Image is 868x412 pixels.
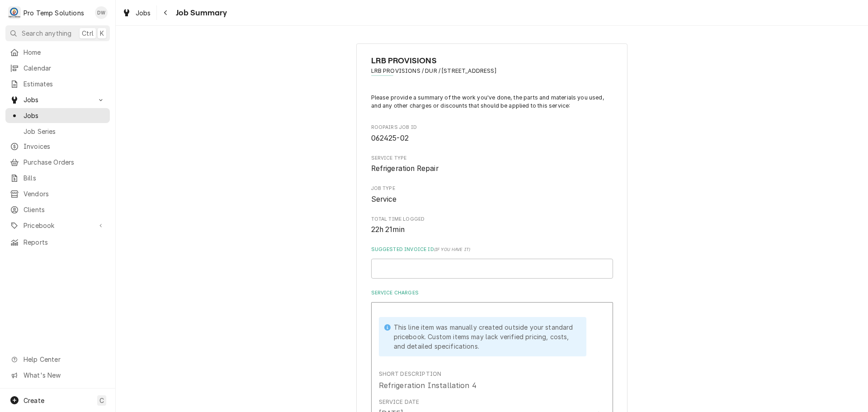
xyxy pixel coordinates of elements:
[5,76,110,91] a: Estimates
[24,205,105,214] span: Clients
[24,370,104,380] span: What's New
[24,8,84,18] div: Pro Temp Solutions
[371,124,613,131] span: Roopairs Job ID
[371,94,613,110] p: Please provide a summary of the work you've done, the parts and materials you used, and any other...
[371,216,613,223] span: Total Time Logged
[371,124,613,143] div: Roopairs Job ID
[379,370,442,378] div: Short Description
[371,55,613,67] span: Name
[24,79,105,89] span: Estimates
[5,61,110,76] a: Calendar
[371,155,613,174] div: Service Type
[82,28,94,38] span: Ctrl
[24,173,105,183] span: Bills
[24,63,105,73] span: Calendar
[371,185,613,204] div: Job Type
[8,6,21,19] div: Pro Temp Solutions's Avatar
[5,25,110,41] button: Search anythingCtrlK
[371,134,409,142] span: 062425-02
[371,195,397,204] span: Service
[5,352,110,367] a: Go to Help Center
[5,218,110,233] a: Go to Pricebook
[371,133,613,144] span: Roopairs Job ID
[24,157,105,167] span: Purchase Orders
[394,322,577,351] div: This line item was manually created outside your standard pricebook. Custom items may lack verifi...
[5,186,110,201] a: Vendors
[5,124,110,139] a: Job Series
[24,189,105,199] span: Vendors
[100,28,104,38] span: K
[24,237,105,247] span: Reports
[22,28,71,38] span: Search anything
[371,246,613,278] div: Suggested Invoice ID
[5,235,110,250] a: Reports
[5,139,110,154] a: Invoices
[24,95,92,104] span: Jobs
[371,194,613,205] span: Job Type
[24,127,105,136] span: Job Series
[24,47,105,57] span: Home
[136,8,151,18] span: Jobs
[99,396,104,405] span: C
[5,45,110,60] a: Home
[371,216,613,235] div: Total Time Logged
[24,111,105,120] span: Jobs
[5,155,110,170] a: Purchase Orders
[5,170,110,185] a: Bills
[95,6,108,19] div: DW
[8,6,21,19] div: P
[159,5,173,20] button: Navigate back
[95,6,108,19] div: Dana Williams's Avatar
[118,5,155,20] a: Jobs
[5,108,110,123] a: Jobs
[371,67,613,75] span: Address
[379,380,476,391] div: Refrigeration Installation 4
[173,7,227,19] span: Job Summary
[379,398,420,406] div: Service Date
[371,246,613,253] label: Suggested Invoice ID
[371,225,405,234] span: 22h 21min
[371,155,613,162] span: Service Type
[434,247,471,252] span: ( if you have it )
[371,185,613,192] span: Job Type
[24,221,92,230] span: Pricebook
[371,289,613,297] label: Service Charges
[371,164,439,173] span: Refrigeration Repair
[24,355,104,364] span: Help Center
[5,368,110,383] a: Go to What's New
[371,224,613,235] span: Total Time Logged
[24,397,44,404] span: Create
[5,202,110,217] a: Clients
[371,55,613,82] div: Client Information
[5,92,110,107] a: Go to Jobs
[371,163,613,174] span: Service Type
[24,142,105,151] span: Invoices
